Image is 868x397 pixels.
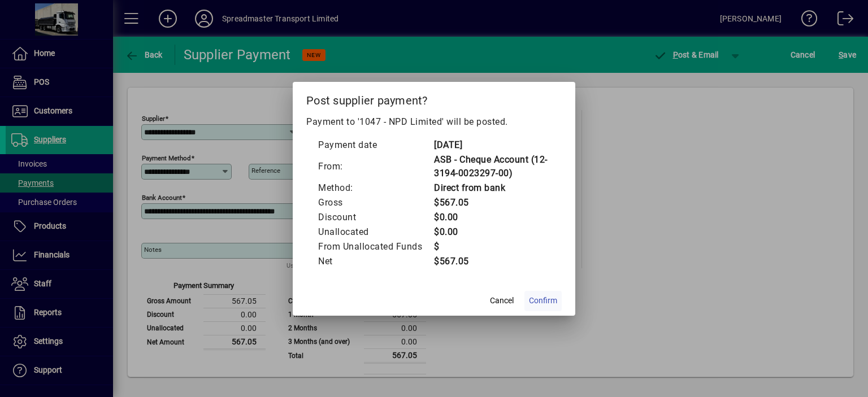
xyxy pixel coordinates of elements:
td: Method: [318,181,433,195]
h2: Post supplier payment? [293,82,575,115]
span: Confirm [529,295,557,307]
td: Direct from bank [433,181,550,195]
td: Gross [318,195,433,210]
td: [DATE] [433,138,550,152]
td: Net [318,254,433,269]
td: $ [433,239,550,254]
td: Unallocated [318,225,433,239]
button: Confirm [524,291,562,311]
td: $567.05 [433,195,550,210]
td: From: [318,152,433,181]
p: Payment to '1047 - NPD Limited' will be posted. [306,115,562,129]
td: From Unallocated Funds [318,239,433,254]
td: $0.00 [433,210,550,225]
td: $0.00 [433,225,550,239]
td: Discount [318,210,433,225]
td: Payment date [318,138,433,152]
td: $567.05 [433,254,550,269]
td: ASB - Cheque Account (12-3194-0023297-00) [433,152,550,181]
button: Cancel [484,291,520,311]
span: Cancel [490,295,514,307]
